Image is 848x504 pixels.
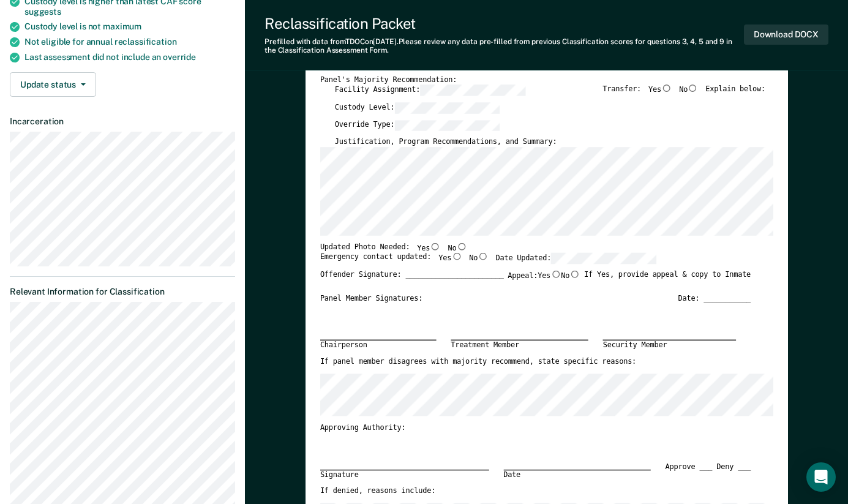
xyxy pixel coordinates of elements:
[320,243,467,253] div: Updated Photo Needed:
[265,37,744,55] div: Prefilled with data from TDOC on [DATE] . Please review any data pre-filled from previous Classif...
[334,85,525,96] label: Facility Assignment:
[456,243,467,250] input: No
[495,253,656,264] label: Date Updated:
[602,340,736,350] div: Security Member
[320,487,435,497] label: If denied, reasons include:
[10,116,235,127] dt: Incarceration
[320,469,488,480] div: Signature
[417,243,440,253] label: Yes
[420,85,525,96] input: Facility Assignment:
[10,287,235,297] dt: Relevant Information for Classification
[569,271,580,278] input: No
[438,253,462,264] label: Yes
[320,271,750,294] div: Offender Signature: _______________________ If Yes, provide appeal & copy to Inmate
[561,271,580,281] label: No
[265,15,744,32] div: Reclassification Packet
[320,423,750,433] div: Approving Authority:
[320,340,436,350] div: Chairperson
[320,358,636,367] label: If panel member disagrees with majority recommend, state specific reasons:
[648,85,672,96] label: Yes
[678,294,751,304] div: Date: ___________
[334,137,557,147] label: Justification, Program Recommendations, and Summary:
[163,52,196,62] span: override
[394,102,500,113] input: Custody Level:
[478,253,488,260] input: No
[430,243,440,250] input: Yes
[665,462,751,487] div: Approve ___ Deny ___
[24,52,235,62] div: Last assessment did not include an
[508,271,580,287] label: Appeal:
[744,24,828,45] button: Download DOCX
[503,469,651,480] div: Date
[114,37,177,47] span: reclassification
[334,102,499,113] label: Custody Level:
[602,85,765,102] div: Transfer: Explain below:
[334,119,499,130] label: Override Type:
[394,119,500,130] input: Override Type:
[320,253,656,271] div: Emergency contact updated:
[806,462,836,492] div: Open Intercom Messenger
[24,37,235,47] div: Not eligible for annual
[538,271,561,281] label: Yes
[24,7,61,17] span: suggests
[661,85,671,92] input: Yes
[10,72,96,97] button: Update status
[679,85,698,96] label: No
[451,253,462,260] input: Yes
[550,271,561,278] input: Yes
[469,253,488,264] label: No
[320,294,422,304] div: Panel Member Signatures:
[320,75,750,85] div: Panel's Majority Recommendation:
[451,340,588,350] div: Treatment Member
[551,253,656,264] input: Date Updated:
[448,243,467,253] label: No
[24,21,235,32] div: Custody level is not
[688,85,698,92] input: No
[103,21,141,31] span: maximum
